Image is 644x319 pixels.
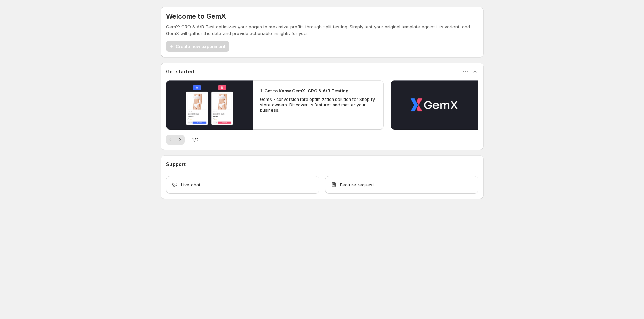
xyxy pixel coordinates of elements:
[166,23,478,37] p: GemX: CRO & A/B Test optimizes your pages to maximize profits through split testing. Simply test ...
[166,68,194,75] h3: Get started
[391,80,478,130] button: Play video
[340,181,374,188] span: Feature request
[260,87,349,94] h2: 1. Get to Know GemX: CRO & A/B Testing
[166,161,186,168] h3: Support
[192,136,199,143] span: 1 / 2
[181,181,200,188] span: Live chat
[166,135,185,145] nav: Pagination
[175,135,185,145] button: Next
[260,97,377,113] p: GemX - conversion rate optimization solution for Shopify store owners. Discover its features and ...
[166,80,253,130] button: Play video
[166,12,226,20] h5: Welcome to GemX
